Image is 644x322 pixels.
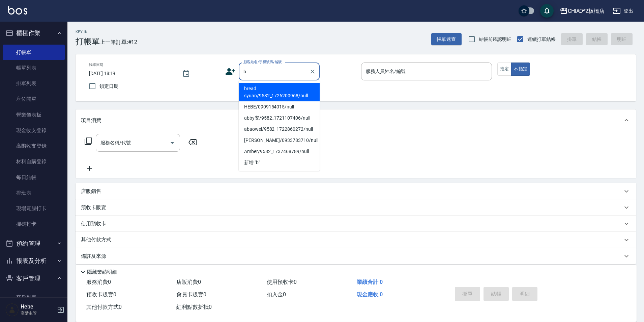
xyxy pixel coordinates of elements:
button: 客戶管理 [3,270,65,287]
a: 座位開單 [3,91,65,107]
button: CHIAO^2板橋店 [557,4,608,18]
span: 預收卡販賣 0 [86,291,116,298]
div: 項目消費 [76,109,636,131]
p: 店販銷售 [81,188,101,195]
a: 掛單列表 [3,76,65,91]
button: Clear [308,67,317,76]
span: 扣入金 0 [267,291,286,298]
input: YYYY/MM/DD hh:mm [89,68,175,79]
span: 上一筆訂單:#12 [100,38,138,46]
div: 店販銷售 [76,183,636,199]
a: 營業儀表板 [3,107,65,123]
button: 報表及分析 [3,252,65,270]
span: 連續打單結帳 [527,36,556,43]
h3: 打帳單 [76,37,100,46]
li: abaowei/9582_1722860272/null [239,124,320,135]
li: HEBE/0909154015/null [239,101,320,113]
li: 新增 "b" [239,157,320,168]
button: 帳單速查 [431,33,462,46]
span: 現金應收 0 [357,291,383,298]
p: 使用預收卡 [81,220,106,227]
button: save [540,4,554,18]
p: 預收卡販賣 [81,204,106,211]
li: abby安/9582_1721107406/null [239,113,320,124]
a: 現金收支登錄 [3,123,65,138]
a: 掃碼打卡 [3,216,65,232]
span: 鎖定日期 [99,83,118,90]
button: 預約管理 [3,235,65,252]
button: Choose date, selected date is 2025-08-16 [178,66,194,82]
label: 帳單日期 [89,62,103,67]
a: 每日結帳 [3,170,65,185]
li: bread syuan/9582_1726200968/null [239,83,320,101]
a: 打帳單 [3,45,65,60]
span: 結帳前確認明細 [479,36,512,43]
span: 業績合計 0 [357,279,383,285]
button: Open [167,138,178,148]
p: 隱藏業績明細 [87,269,117,276]
li: [PERSON_NAME]/0933783710/null [239,135,320,146]
li: Amber/9582_1737468789/null [239,146,320,157]
a: 帳單列表 [3,60,65,76]
label: 顧客姓名/手機號碼/編號 [243,59,282,65]
h2: Key In [76,30,100,34]
a: 材料自購登錄 [3,154,65,169]
div: 備註及來源 [76,248,636,264]
span: 店販消費 0 [176,279,201,285]
button: 櫃檯作業 [3,24,65,42]
a: 現場電腦打卡 [3,201,65,216]
div: CHIAO^2板橋店 [568,7,605,15]
p: 高階主管 [21,310,55,316]
img: Logo [8,6,27,15]
div: 其他付款方式 [76,232,636,248]
a: 高階收支登錄 [3,138,65,154]
button: 登出 [610,5,636,17]
span: 會員卡販賣 0 [176,291,206,298]
img: Person [5,303,19,317]
span: 紅利點數折抵 0 [176,304,212,310]
p: 其他付款方式 [81,236,115,244]
button: 不指定 [511,63,530,76]
a: 排班表 [3,185,65,201]
span: 使用預收卡 0 [267,279,297,285]
p: 備註及來源 [81,253,106,260]
a: 客戶列表 [3,290,65,305]
span: 服務消費 0 [86,279,111,285]
p: 項目消費 [81,117,101,124]
div: 使用預收卡 [76,216,636,232]
div: 預收卡販賣 [76,199,636,216]
button: 指定 [497,63,512,76]
span: 其他付款方式 0 [86,304,122,310]
h5: Hebe [21,303,55,310]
